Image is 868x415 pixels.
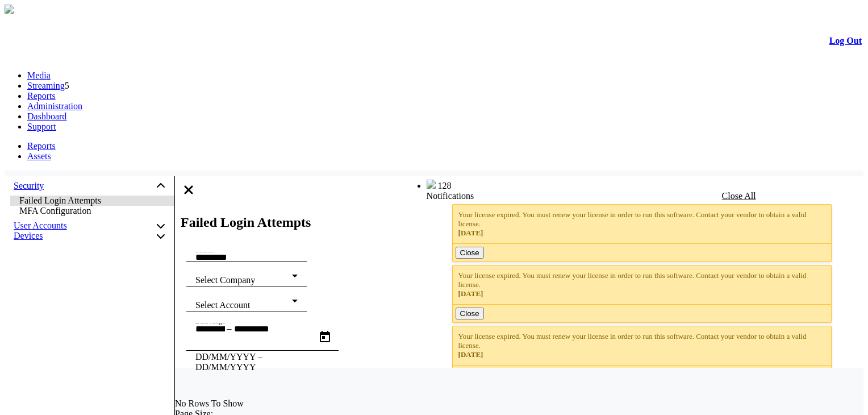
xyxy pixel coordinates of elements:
mat-hint: DD/MM/YYYY – DD/MM/YYYY [195,351,320,372]
a: Security [14,181,44,191]
img: arrow-3.png [5,5,14,14]
a: Streaming [27,81,65,90]
a: Failed Login Attempts [10,196,174,206]
mat-label: Search [195,246,214,254]
a: Reports [27,141,56,151]
a: Assets [27,151,51,161]
a: Administration [27,101,82,111]
a: Devices [14,231,43,241]
span: 5 [65,81,69,90]
span: MFA Configuration [19,206,91,215]
a: Support [27,122,56,131]
h2: Failed Login Attempts [181,215,863,230]
button: Open calendar [311,323,339,351]
a: MFA Configuration [10,206,174,216]
a: User Accounts [14,221,67,231]
span: – [227,323,232,334]
a: Media [27,70,51,80]
a: Reports [27,91,56,101]
a: Log Out [829,36,862,45]
span: Failed Login Attempts [19,196,101,205]
a: Dashboard [27,111,66,121]
span: No Rows To Show [175,399,244,408]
